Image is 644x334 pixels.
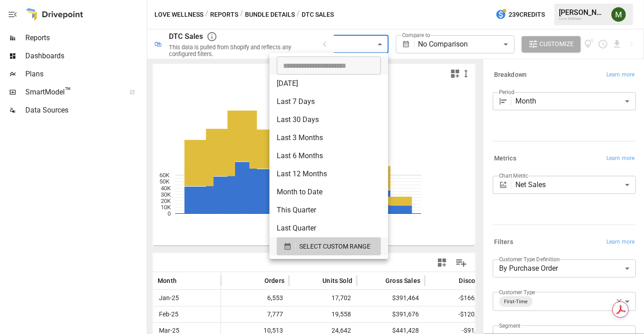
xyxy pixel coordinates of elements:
[269,75,388,93] li: [DATE]
[269,93,388,111] li: Last 7 Days
[269,165,388,183] li: Last 12 Months
[269,183,388,201] li: Month to Date
[269,147,388,165] li: Last 6 Months
[269,201,388,219] li: This Quarter
[269,219,388,237] li: Last Quarter
[299,241,370,252] span: SELECT CUSTOM RANGE
[277,237,381,255] button: SELECT CUSTOM RANGE
[269,111,388,129] li: Last 30 Days
[269,129,388,147] li: Last 3 Months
